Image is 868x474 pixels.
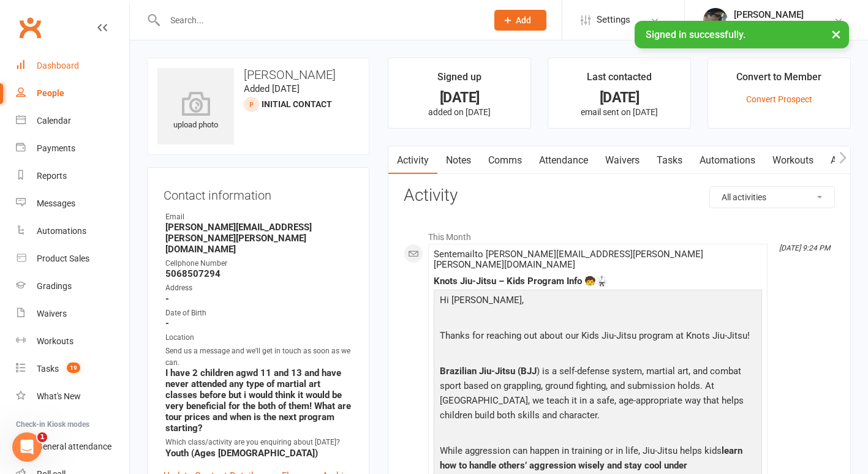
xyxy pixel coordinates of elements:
a: Tasks [648,146,691,175]
strong: [PERSON_NAME][EMAIL_ADDRESS][PERSON_NAME][PERSON_NAME][DOMAIN_NAME] [165,222,353,255]
a: Notes [437,146,480,175]
a: Waivers [16,300,129,328]
a: General attendance kiosk mode [16,433,129,461]
span: Signed in successfully. [646,29,745,40]
a: Workouts [16,328,129,355]
li: This Month [404,224,835,244]
time: Added [DATE] [244,83,300,94]
div: Location [165,332,353,344]
span: Brazilian Jiu-Jitsu (BJJ [440,366,537,377]
div: Product Sales [37,254,89,263]
div: Automations [37,226,86,236]
a: Messages [16,190,129,217]
strong: 5068507294 [165,268,353,279]
span: Initial Contact [262,99,332,109]
span: Sent email to [PERSON_NAME][EMAIL_ADDRESS][PERSON_NAME][PERSON_NAME][DOMAIN_NAME] [434,249,703,270]
strong: - [165,293,353,304]
div: Knots Jiu-Jitsu – Kids Program Info 🧒🥋 [434,276,762,287]
a: What's New [16,383,129,410]
div: Date of Birth [165,307,353,319]
div: Which class/activity are you enquiring about [DATE]? [165,437,353,448]
a: Payments [16,135,129,162]
p: added on [DATE] [399,107,519,117]
span: Add [516,15,531,25]
a: Tasks 19 [16,355,129,383]
div: Knots Jiu-Jitsu [734,20,804,31]
a: Activity [388,146,437,175]
div: Last contacted [587,69,652,91]
button: × [825,21,847,47]
h3: Activity [404,186,835,205]
a: Convert Prospect [746,94,812,104]
a: People [16,80,129,107]
span: 19 [67,363,80,373]
a: Waivers [597,146,648,175]
div: [DATE] [399,91,519,104]
img: thumb_image1614103803.png [703,8,728,32]
div: Reports [37,171,67,181]
input: Search... [161,12,478,29]
a: Clubworx [15,12,45,43]
div: Calendar [37,116,71,126]
div: Dashboard [37,61,79,70]
a: Dashboard [16,52,129,80]
div: [PERSON_NAME] [734,9,804,20]
div: Email [165,211,353,223]
span: Settings [597,6,630,34]
a: Workouts [764,146,822,175]
button: Add [494,10,546,31]
div: Gradings [37,281,72,291]
div: Address [165,282,353,294]
div: Convert to Member [736,69,821,91]
div: Payments [37,143,75,153]
a: Gradings [16,273,129,300]
strong: Youth (Ages [DEMOGRAPHIC_DATA]) [165,448,353,459]
a: Automations [691,146,764,175]
strong: - [165,318,353,329]
div: Signed up [437,69,481,91]
div: General attendance [37,442,111,451]
div: [DATE] [559,91,679,104]
a: Calendar [16,107,129,135]
iframe: Intercom live chat [12,432,42,462]
strong: I have 2 children agwd 11 and 13 and have never attended any type of martial art classes before b... [165,367,353,434]
div: Send us a message and we'll get in touch as soon as we can. [165,345,353,369]
p: email sent on [DATE] [559,107,679,117]
div: Messages [37,198,75,208]
div: People [37,88,64,98]
div: Workouts [37,336,74,346]
a: Reports [16,162,129,190]
a: Automations [16,217,129,245]
a: Comms [480,146,530,175]
div: What's New [37,391,81,401]
h3: Contact information [164,184,353,202]
div: Tasks [37,364,59,374]
div: Cellphone Number [165,258,353,269]
a: Attendance [530,146,597,175]
p: ) is a self-defense system, martial art, and combat sport based on grappling, ground fighting, an... [437,364,759,426]
a: Product Sales [16,245,129,273]
div: upload photo [157,91,234,132]
h3: [PERSON_NAME] [157,68,359,81]
div: Waivers [37,309,67,318]
span: 1 [37,432,47,442]
i: [DATE] 9:24 PM [779,244,830,252]
p: Hi [PERSON_NAME], [437,293,759,310]
p: Thanks for reaching out about our Kids Jiu-Jitsu program at Knots Jiu-Jitsu! [437,328,759,346]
